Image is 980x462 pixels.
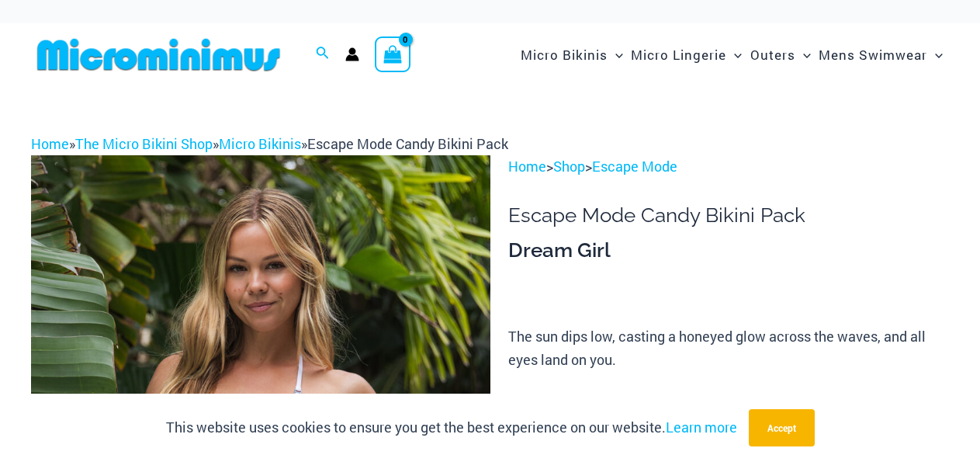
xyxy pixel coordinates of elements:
a: Home [508,157,546,175]
a: Mens SwimwearMenu ToggleMenu Toggle [815,31,947,78]
span: Micro Bikinis [521,35,608,75]
a: Escape Mode [592,157,677,175]
a: Home [31,134,69,153]
span: Escape Mode Candy Bikini Pack [307,134,508,153]
span: Menu Toggle [726,35,742,75]
a: Shop [553,157,585,175]
a: Learn more [666,418,737,436]
span: Micro Lingerie [631,35,726,75]
a: Micro BikinisMenu ToggleMenu Toggle [517,31,627,78]
button: Accept [749,409,815,446]
span: Mens Swimwear [819,35,927,75]
img: MM SHOP LOGO FLAT [31,37,286,72]
span: Menu Toggle [795,35,811,75]
a: Micro Bikinis [219,134,301,153]
span: Outers [750,35,795,75]
span: Menu Toggle [927,35,943,75]
p: This website uses cookies to ensure you get the best experience on our website. [166,416,737,439]
nav: Site Navigation [514,29,949,81]
h1: Escape Mode Candy Bikini Pack [508,203,949,228]
h3: Dream Girl [508,238,949,264]
a: Micro LingerieMenu ToggleMenu Toggle [627,31,746,78]
a: Search icon link [316,44,330,64]
span: Menu Toggle [608,35,623,75]
a: Account icon link [345,47,359,61]
a: OutersMenu ToggleMenu Toggle [746,31,815,78]
span: » » » [31,134,508,153]
a: The Micro Bikini Shop [75,134,213,153]
a: View Shopping Cart, empty [375,36,410,72]
p: > > [508,155,949,179]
